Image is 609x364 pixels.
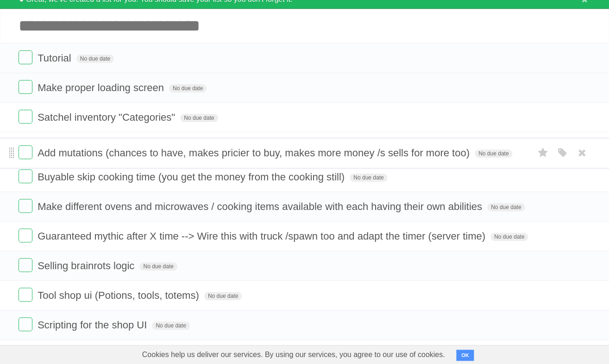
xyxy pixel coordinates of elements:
[456,350,474,361] button: OK
[19,169,32,183] label: Done
[152,321,189,330] span: No due date
[534,145,552,160] label: Star task
[19,317,32,331] label: Done
[350,173,387,182] span: No due date
[19,288,32,302] label: Done
[487,203,525,211] span: No due date
[19,228,32,242] label: Done
[38,290,201,301] span: Tool shop ui (Potions, tools, totems)
[180,114,218,122] span: No due date
[38,171,347,183] span: Buyable skip cooking time (you get the money from the cooking still)
[139,262,177,271] span: No due date
[38,147,472,159] span: Add mutations (chances to have, makes pricier to buy, makes more money /s sells for more too)
[169,84,207,93] span: No due date
[38,230,488,242] span: Guaranteed mythic after X time --> Wire this with truck /spawn too and adapt the timer (server time)
[38,319,149,331] span: Scripting for the shop UI
[19,110,32,123] label: Done
[38,82,166,93] span: Make proper loading screen
[475,149,512,158] span: No due date
[19,50,32,64] label: Done
[38,111,177,123] span: Satchel inventory "Categories"
[19,199,32,213] label: Done
[76,55,114,63] span: No due date
[19,258,32,272] label: Done
[204,292,242,300] span: No due date
[133,345,454,364] span: Cookies help us deliver our services. By using our services, you agree to our use of cookies.
[38,260,137,271] span: Selling brainrots logic
[38,201,484,212] span: Make different ovens and microwaves / cooking items available with each having their own abilities
[38,52,74,64] span: Tutorial
[19,80,32,94] label: Done
[490,233,528,241] span: No due date
[19,145,32,159] label: Done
